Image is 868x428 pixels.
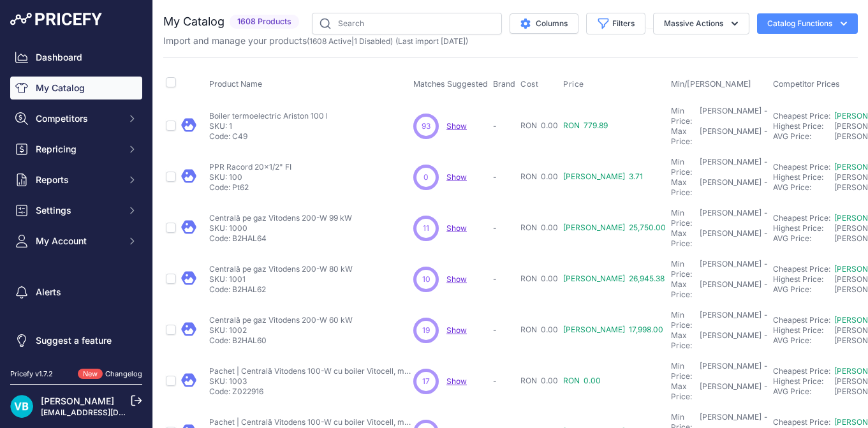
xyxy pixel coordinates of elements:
div: [PERSON_NAME] [700,208,761,228]
p: - [493,376,515,387]
a: Cheapest Price: [773,111,830,121]
a: Dashboard [10,46,142,69]
div: Min Price: [671,106,697,126]
p: - [493,274,515,284]
span: RON 779.89 [563,121,608,130]
div: [PERSON_NAME] [700,157,761,177]
div: [PERSON_NAME] [700,361,761,381]
span: 17 [422,376,430,387]
p: Code: B2HAL60 [209,336,353,346]
div: AVG Price: [773,233,834,244]
a: Changelog [105,369,142,378]
span: My Account [36,235,119,247]
div: - [761,126,768,147]
button: Massive Actions [653,13,749,34]
p: Centrală pe gaz Vitodens 200-W 99 kW [209,213,352,223]
a: Alerts [10,281,142,304]
span: [PERSON_NAME] 17,998.00 [563,325,663,334]
a: Show [446,325,467,335]
a: [PERSON_NAME] [41,395,114,406]
div: Highest Price: [773,121,834,131]
a: Cheapest Price: [773,162,830,172]
div: AVG Price: [773,182,834,193]
p: Code: C49 [209,131,328,142]
span: [PERSON_NAME] 26,945.38 [563,274,665,283]
div: Min Price: [671,310,697,330]
div: [PERSON_NAME] [700,310,761,330]
button: Competitors [10,107,142,130]
div: Max Price: [671,126,697,147]
div: - [761,106,768,126]
span: (Last import [DATE]) [395,36,468,46]
span: RON 0.00 [520,376,558,385]
button: My Account [10,230,142,253]
div: [PERSON_NAME] [700,381,761,402]
p: - [493,325,515,336]
div: - [761,208,768,228]
span: 10 [422,274,430,285]
div: Max Price: [671,330,697,351]
span: Price [563,79,584,89]
span: RON 0.00 [520,223,558,232]
span: Min/[PERSON_NAME] [671,79,751,89]
div: [PERSON_NAME] [700,177,761,198]
div: [PERSON_NAME] [700,259,761,279]
button: Filters [586,13,645,34]
span: 19 [422,325,430,336]
div: [PERSON_NAME] [700,126,761,147]
div: Max Price: [671,381,697,402]
span: Settings [36,204,119,217]
span: Show [446,376,467,386]
span: Competitors [36,112,119,125]
div: - [761,157,768,177]
div: [PERSON_NAME] [700,279,761,300]
div: Pricefy v1.7.2 [10,369,53,380]
span: 0 [423,172,429,183]
div: Highest Price: [773,325,834,336]
span: Cost [520,79,538,89]
span: Show [446,172,467,182]
a: Cheapest Price: [773,315,830,325]
h2: My Catalog [163,13,224,31]
a: 1608 Active [309,36,351,46]
div: AVG Price: [773,284,834,295]
div: - [761,381,768,402]
div: Max Price: [671,177,697,198]
div: Highest Price: [773,376,834,387]
span: Reports [36,173,119,186]
span: 11 [423,223,429,234]
button: Columns [510,13,578,34]
p: SKU: 1003 [209,376,413,387]
nav: Sidebar [10,46,142,353]
div: - [761,361,768,381]
span: Repricing [36,143,119,156]
button: Catalog Functions [757,13,858,34]
div: AVG Price: [773,387,834,397]
p: SKU: 1002 [209,325,353,336]
span: RON 0.00 [520,121,558,130]
a: Cheapest Price: [773,213,830,223]
a: Cheapest Price: [773,366,830,376]
span: Show [446,223,467,233]
button: Settings [10,199,142,222]
p: Code: Pt62 [209,182,291,193]
p: Import and manage your products [163,34,468,47]
p: - [493,121,515,131]
div: AVG Price: [773,336,834,346]
p: Pachet | Centrală Vitodens 100-W cu boiler Vitocell, monovalent, de 200 litri 32 Kw [209,417,413,427]
button: Repricing [10,138,142,161]
div: - [761,279,768,300]
p: Centrală pe gaz Vitodens 200-W 60 kW [209,315,353,325]
span: ( | ) [307,36,393,46]
input: Search [312,13,502,34]
p: Code: B2HAL64 [209,233,352,244]
a: Show [446,121,467,131]
span: RON 0.00 [520,274,558,283]
p: SKU: 1000 [209,223,352,233]
a: Cheapest Price: [773,417,830,427]
p: PPR Racord 20x1/2" FI [209,162,291,172]
p: Boiler termoelectric Ariston 100 l [209,111,328,121]
div: AVG Price: [773,131,834,142]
